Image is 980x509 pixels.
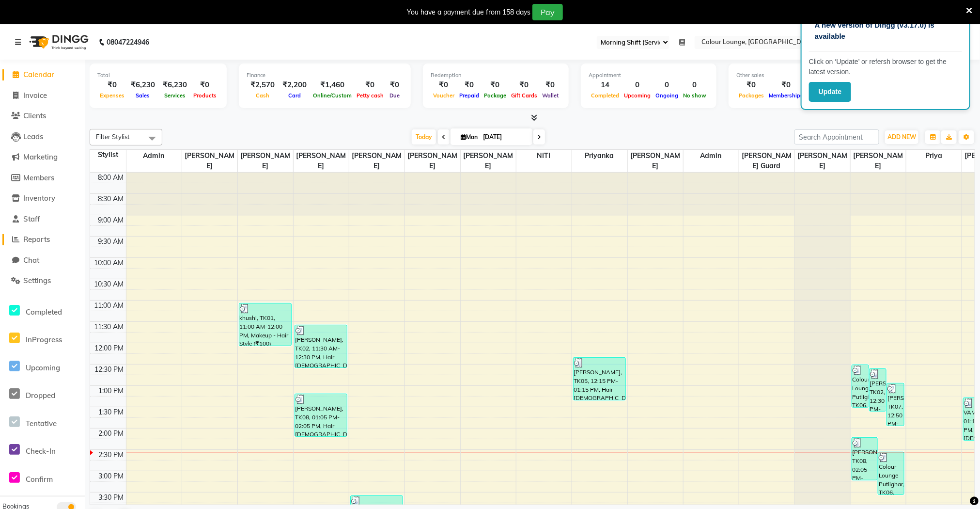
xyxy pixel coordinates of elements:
[191,92,219,99] span: Products
[26,446,56,456] span: Check-In
[589,92,622,99] span: Completed
[852,365,869,407] div: Colour Lounge Putlighar, TK06, 12:25 PM-01:25 PM, Threading - Chin Threading (₹19)
[295,394,347,436] div: [PERSON_NAME], TK08, 01:05 PM-02:05 PM, Hair [DEMOGRAPHIC_DATA] - Loreal Hair Cut-[DEMOGRAPHIC_DA...
[93,279,126,289] div: 10:30 AM
[681,92,709,99] span: No show
[887,133,916,141] span: ADD NEW
[279,80,311,91] div: ₹2,200
[97,92,127,99] span: Expenses
[96,237,126,247] div: 9:30 AM
[97,429,126,439] div: 2:00 PM
[311,80,354,91] div: ₹1,460
[97,71,219,80] div: Total
[107,29,149,56] b: 08047224946
[23,132,43,141] span: Leads
[23,173,54,182] span: Members
[2,214,82,225] a: Staff
[482,80,509,91] div: ₹0
[26,307,62,317] span: Completed
[906,150,962,162] span: priya
[885,130,918,144] button: ADD NEW
[628,150,683,172] span: [PERSON_NAME]
[93,365,126,375] div: 12:30 PM
[540,80,561,91] div: ₹0
[386,80,403,91] div: ₹0
[622,80,653,91] div: 0
[509,80,540,91] div: ₹0
[93,343,126,353] div: 12:00 PM
[26,391,55,400] span: Dropped
[311,92,354,99] span: Online/Custom
[191,80,219,91] div: ₹0
[97,80,127,91] div: ₹0
[253,92,272,99] span: Cash
[96,215,126,225] div: 9:00 AM
[23,255,39,265] span: Chat
[2,234,82,245] a: Reports
[766,80,806,91] div: ₹0
[126,150,182,162] span: Admin
[2,275,82,286] a: Settings
[294,150,349,172] span: [PERSON_NAME]
[480,130,529,144] input: 2025-09-01
[127,80,159,91] div: ₹6,230
[461,150,516,172] span: [PERSON_NAME]
[26,475,53,484] span: Confirm
[852,438,878,480] div: [PERSON_NAME], TK08, 02:05 PM-03:05 PM, Waxing - Full Arms Wax Premium (₹350)
[2,90,82,101] a: Invoice
[870,369,886,411] div: [PERSON_NAME], TK02, 12:30 PM-01:30 PM, Threading - Threading (₹60)
[412,129,436,144] span: Today
[134,92,153,99] span: Sales
[26,419,57,428] span: Tentative
[247,80,279,91] div: ₹2,570
[739,150,794,172] span: [PERSON_NAME] guard
[23,235,50,244] span: Reports
[516,150,572,162] span: NITI
[589,80,622,91] div: 14
[26,363,60,372] span: Upcoming
[93,258,126,268] div: 10:00 AM
[572,150,627,162] span: priyanka
[2,255,82,266] a: Chat
[25,29,91,56] img: logo
[97,471,126,481] div: 3:00 PM
[96,173,126,183] div: 8:00 AM
[2,131,82,143] a: Leads
[2,193,82,204] a: Inventory
[815,20,956,42] p: A new version of Dingg (v3.17.0) is available
[431,92,457,99] span: Voucher
[295,325,347,367] div: [PERSON_NAME], TK02, 11:30 AM-12:30 PM, Hair [DEMOGRAPHIC_DATA] - Trim Hair Cut-[DEMOGRAPHIC_DATA...
[482,92,509,99] span: Package
[458,133,480,141] span: Mon
[239,303,291,346] div: khushi, TK01, 11:00 AM-12:00 PM, Makeup - Hair Style (₹100)
[97,493,126,503] div: 3:30 PM
[2,69,82,80] a: Calendar
[407,7,530,17] div: You have a payment due from 158 days
[653,80,681,91] div: 0
[286,92,303,99] span: Card
[238,150,293,172] span: [PERSON_NAME]
[736,80,766,91] div: ₹0
[23,152,58,161] span: Marketing
[809,57,962,77] p: Click on ‘Update’ or refersh browser to get the latest version.
[794,129,879,144] input: Search Appointment
[457,92,482,99] span: Prepaid
[97,407,126,417] div: 1:30 PM
[26,335,62,344] span: InProgress
[622,92,653,99] span: Upcoming
[431,71,561,80] div: Redemption
[96,194,126,204] div: 8:30 AM
[681,80,709,91] div: 0
[809,82,851,102] button: Update
[23,70,54,79] span: Calendar
[90,150,126,160] div: Stylist
[653,92,681,99] span: Ongoing
[354,80,386,91] div: ₹0
[93,322,126,332] div: 11:30 AM
[878,452,904,494] div: Colour Lounge Putlighar, TK06, 02:25 PM-03:25 PM, Threading - Threading (₹60)
[684,150,739,162] span: Admin
[97,450,126,460] div: 2:30 PM
[457,80,482,91] div: ₹0
[736,92,766,99] span: Packages
[589,71,709,80] div: Appointment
